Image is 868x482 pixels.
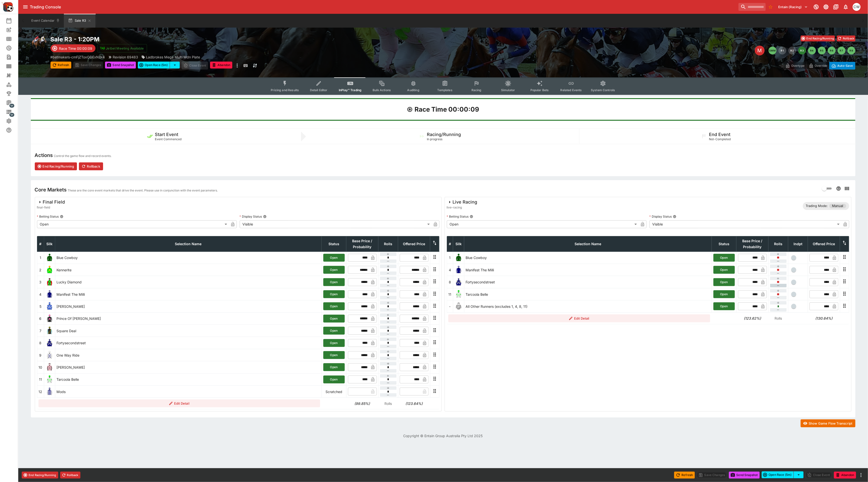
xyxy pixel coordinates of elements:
[170,62,180,69] button: select merge strategy
[22,472,58,479] button: End Racing/Running
[812,2,821,11] button: Connected to PK
[788,47,796,54] button: R2
[37,300,44,312] td: 5
[455,302,463,310] img: blank-silk.png
[51,54,105,60] p: Copy To Clipboard
[471,88,482,92] span: Racing
[448,314,710,322] button: Edit Detail
[447,288,453,300] td: 11
[55,361,322,373] td: [PERSON_NAME]
[673,215,676,218] button: Display Status
[783,62,807,69] button: Overtype
[427,132,461,137] h5: Racing/Running
[767,3,775,11] button: No Bookmarks
[853,3,861,11] div: Christopher Winter
[6,54,20,60] div: Search
[323,254,345,262] button: Open
[323,266,345,274] button: Open
[51,62,71,69] button: Refresh
[712,236,736,252] th: Status
[55,373,322,385] td: Tarcoola Belle
[37,205,65,210] span: final-field
[762,471,804,478] div: split button
[709,137,731,141] span: Not-Completed
[240,220,432,228] div: Visible
[37,337,44,349] td: 8
[21,2,30,11] button: open drawer
[38,399,320,407] button: Edit Detail
[37,361,44,373] td: 10
[55,325,322,337] td: Square Deal
[323,315,345,323] button: Open
[59,46,92,51] p: Race Time 00:00:09
[55,236,322,252] th: Selection Name
[415,105,479,114] h1: Race Time 00:00:09
[37,236,44,252] th: #
[155,132,178,137] h5: Start Event
[378,236,398,252] th: Rolls
[6,45,20,51] div: Futures
[769,47,777,54] button: SMM
[768,236,788,252] th: Rolls
[447,199,477,205] div: Live Racing
[18,433,868,438] p: Copyright © Entain Group Australia Pty Ltd 2025
[46,290,54,298] img: runner 4
[736,236,768,252] th: Base Price / Probability
[141,54,200,60] div: Ladbrokes Mega Multi Mdn Plate
[64,14,95,28] button: Sale R3
[713,290,735,298] button: Open
[828,47,836,54] button: R6
[783,62,855,69] div: Start From
[794,471,804,478] button: select merge strategy
[339,88,362,92] span: InPlay™ Trading
[447,214,469,219] p: Betting Status
[674,472,695,479] button: Refresh
[323,278,345,286] button: Open
[146,54,200,60] p: Ladbrokes Mega Multi Mdn Plate
[46,363,54,371] img: runner 10
[713,278,735,286] button: Open
[46,266,54,274] img: runner 2
[713,254,735,262] button: Open
[798,47,806,54] button: R3
[848,47,855,54] button: R8
[808,236,840,252] th: Offered Price
[68,188,218,193] p: These are the core event markets that drive the event. Please use in conjunction with the event p...
[55,385,322,397] td: Mods
[806,204,828,208] p: Trading Mode:
[55,300,322,312] td: [PERSON_NAME]
[37,276,44,288] td: 3
[37,385,44,397] td: 12
[46,254,54,262] img: runner 1
[46,278,54,286] img: runner 3
[380,401,397,406] p: Rolls
[60,472,80,479] button: Rollback
[323,327,345,335] button: Open
[464,300,712,312] td: All Other Runners (excludes 1, 4, 8, 11)
[37,264,44,276] td: 2
[35,162,77,170] button: End Racing/Running
[762,471,794,478] button: Open Race (5m)
[60,215,63,218] button: Betting Status
[310,88,327,92] span: Detail Editor
[113,54,138,60] p: Revision 69483
[234,62,240,69] button: more
[323,363,345,371] button: Open
[455,290,463,298] img: runner 11
[323,302,345,310] button: Open
[37,325,44,337] td: 7
[31,35,47,51] img: horse_racing.png
[447,220,639,228] div: Open
[46,302,54,310] img: runner 5
[807,62,830,69] button: Override
[37,220,229,228] div: Open
[105,62,136,69] button: Send Snapshot
[530,88,549,92] span: Popular Bets
[464,236,712,252] th: Selection Name
[138,62,170,69] button: Open Race (5m)
[427,137,442,141] span: In progress
[37,288,44,300] td: 4
[769,47,855,54] nav: pagination navigation
[263,215,267,218] button: Display Status
[447,236,453,252] th: #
